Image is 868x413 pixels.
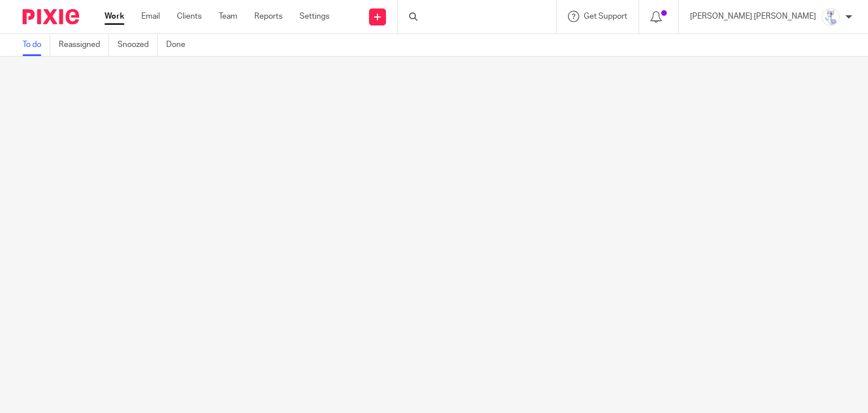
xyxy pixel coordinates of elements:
[254,11,283,22] a: Reports
[59,34,109,56] a: Reassigned
[690,11,816,22] p: [PERSON_NAME] [PERSON_NAME]
[219,11,237,22] a: Team
[822,8,840,26] img: images.jfif
[105,11,124,22] a: Work
[141,11,160,22] a: Email
[166,34,194,56] a: Done
[177,11,202,22] a: Clients
[23,9,79,24] img: Pixie
[300,11,329,22] a: Settings
[23,34,50,56] a: To do
[118,34,158,56] a: Snoozed
[584,12,627,20] span: Get Support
